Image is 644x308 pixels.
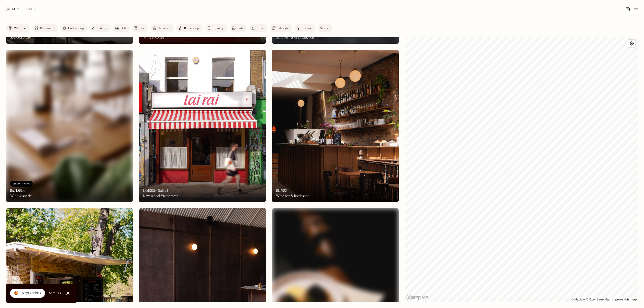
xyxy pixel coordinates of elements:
img: Bastardo [6,50,133,202]
a: Lifestyle [270,24,293,32]
a: Improve this map [612,298,637,301]
a: Bar [132,24,148,32]
div: Wine bar & bottleshop [276,194,309,198]
div: Pizza [257,27,264,30]
div: On Our Radar [13,181,30,186]
a: 🍪 Accept cookies [10,289,45,298]
canvas: Map [405,37,638,302]
a: BlindsBlindsBlindsWine bar & bottleshop [272,50,399,202]
a: Lai RaiLai Rai[PERSON_NAME]New school Vietnamese [139,50,266,202]
a: Restaurant [32,24,58,32]
a: BastardoBastardoOn Our RadarBastardoWine & snacks [6,50,133,202]
div: Wine bar [14,27,26,30]
a: Pub [230,24,247,32]
a: Mapbox homepage [406,295,428,300]
div: Foliage [302,27,312,30]
a: Stores [318,24,332,32]
div: Bar [140,27,144,30]
div: Restaurant [40,27,54,30]
div: Lifestyle [277,27,289,30]
a: Bottle shop [176,24,203,32]
div: Bakery [97,27,107,30]
h3: [PERSON_NAME] [143,188,168,193]
a: Close Cookie Popup [63,288,73,298]
a: Bakery [90,24,111,32]
div: Brewery [213,27,224,30]
div: Wine & coffee [143,35,164,40]
div: Deli [121,27,126,30]
a: Coffee shop [60,24,88,32]
a: Deli [113,24,130,32]
div: Seafood bistro [10,35,31,40]
h3: Blinds [276,188,287,193]
h3: Bastardo [10,188,26,193]
div: New school Vietnamese [143,194,178,198]
img: Blinds [272,50,399,202]
a: Taproom [150,24,174,32]
div: Pub [237,27,243,30]
button: Find my location [628,40,635,47]
img: Lai Rai [139,50,266,202]
div: Stores [320,27,328,30]
a: Foliage [295,24,316,32]
a: Wine bar [6,24,30,32]
div: Taproom [158,27,170,30]
div: 🍪 Accept cookies [14,291,41,296]
div: Sandwiches of Distinction [276,35,314,40]
div: Bottle shop [184,27,199,30]
div: Wine & snacks [10,194,32,198]
div: Settings [49,291,61,295]
a: OpenStreetMap [586,298,610,301]
div: Coffee shop [68,27,84,30]
a: Pizza [249,24,268,32]
a: Mapbox [571,298,585,301]
a: Brewery [205,24,228,32]
a: Settings [49,288,61,299]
